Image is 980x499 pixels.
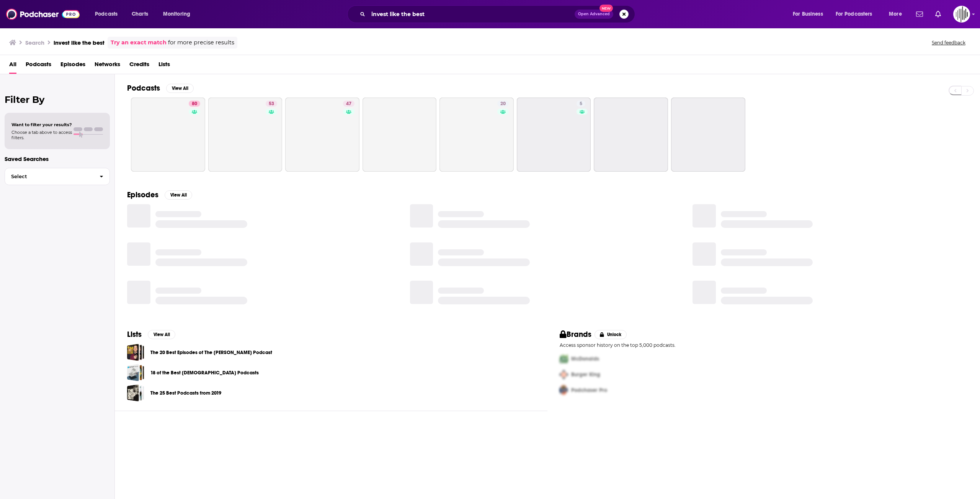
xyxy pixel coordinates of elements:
[571,371,600,378] span: Burger King
[929,39,968,46] button: Send feedback
[439,98,514,172] a: 20
[932,8,944,21] a: Show notifications dropdown
[346,100,351,108] span: 47
[560,342,968,348] p: Access sponsor history on the top 5,000 podcasts.
[571,387,607,393] span: Podchaser Pro
[285,98,359,172] a: 47
[500,100,506,108] span: 20
[166,84,194,93] button: View All
[354,5,642,23] div: Search podcasts, credits, & more...
[953,6,970,23] button: Show profile menu
[269,100,274,108] span: 53
[148,330,175,339] button: View All
[913,8,926,21] a: Show notifications dropdown
[571,356,599,362] span: McDonalds
[5,94,110,105] h2: Filter By
[54,39,105,46] h3: invest like the best
[599,5,613,12] span: New
[557,382,571,398] img: Third Pro Logo
[497,101,509,107] a: 20
[5,155,110,163] p: Saved Searches
[163,9,190,20] span: Monitoring
[150,369,259,377] a: 18 of the Best [DEMOGRAPHIC_DATA] Podcasts
[132,9,148,20] span: Charts
[127,364,144,381] a: 18 of the Best Christian Podcasts
[368,8,575,20] input: Search podcasts, credits, & more...
[580,100,582,108] span: 5
[557,367,571,382] img: Second Pro Logo
[575,10,613,19] button: Open AdvancedNew
[517,98,591,172] a: 5
[884,8,911,20] button: open menu
[127,190,192,200] a: EpisodesView All
[578,12,610,16] span: Open Advanced
[192,100,197,108] span: 80
[5,174,93,179] span: Select
[6,7,80,21] img: Podchaser - Follow, Share and Rate Podcasts
[836,9,872,20] span: For Podcasters
[127,384,144,401] a: The 25 Best Podcasts from 2019
[131,98,205,172] a: 80
[127,330,175,339] a: ListsView All
[111,38,167,47] a: Try an exact match
[127,344,144,361] a: The 20 Best Episodes of The Tim Ferriss Podcast
[953,6,970,23] span: Logged in as gpg2
[127,190,158,200] h2: Episodes
[208,98,283,172] a: 53
[787,8,833,20] button: open menu
[5,168,110,185] button: Select
[158,8,200,20] button: open menu
[165,190,192,200] button: View All
[90,8,127,20] button: open menu
[9,58,16,74] a: All
[343,101,354,107] a: 47
[831,8,884,20] button: open menu
[95,9,118,20] span: Podcasts
[595,330,627,339] button: Unlock
[577,101,585,107] a: 5
[158,58,170,74] a: Lists
[150,389,221,397] a: The 25 Best Podcasts from 2019
[953,6,970,23] img: User Profile
[793,9,823,20] span: For Business
[168,38,234,47] span: for more precise results
[266,101,277,107] a: 53
[95,58,120,74] a: Networks
[11,122,72,127] span: Want to filter your results?
[189,101,200,107] a: 80
[150,348,272,357] a: The 20 Best Episodes of The [PERSON_NAME] Podcast
[889,9,902,20] span: More
[26,58,51,74] a: Podcasts
[60,58,85,74] a: Episodes
[560,330,591,339] h2: Brands
[557,351,571,367] img: First Pro Logo
[11,130,72,140] span: Choose a tab above to access filters.
[127,330,142,339] h2: Lists
[127,83,194,93] a: PodcastsView All
[127,83,160,93] h2: Podcasts
[25,39,44,46] h3: Search
[129,58,149,74] a: Credits
[127,8,153,20] a: Charts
